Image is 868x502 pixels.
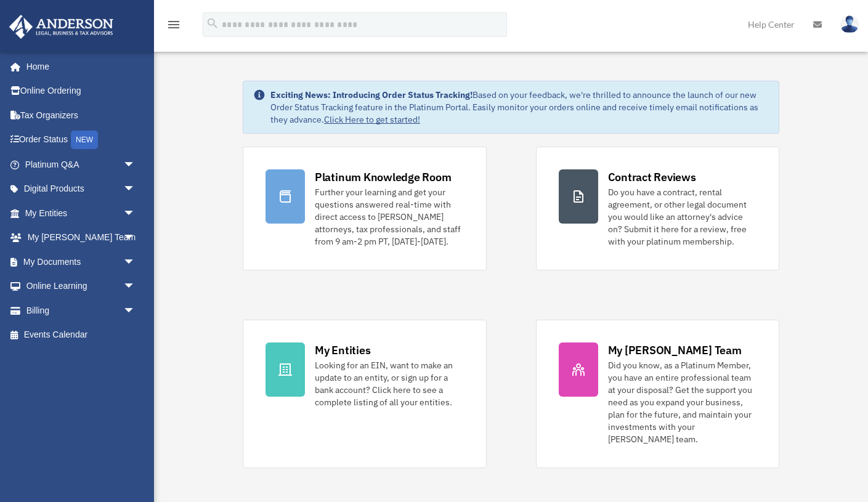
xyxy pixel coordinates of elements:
img: Anderson Advisors Platinum Portal [6,15,117,39]
div: My [PERSON_NAME] Team [608,342,742,358]
a: My Entities Looking for an EIN, want to make an update to an entity, or sign up for a bank accoun... [243,320,487,468]
a: Events Calendar [9,323,154,347]
div: My Entities [315,342,370,358]
a: Digital Productsarrow_drop_down [9,177,154,201]
span: arrow_drop_down [123,177,148,202]
a: Billingarrow_drop_down [9,298,154,323]
i: search [206,17,219,30]
a: My Documentsarrow_drop_down [9,249,154,274]
div: Looking for an EIN, want to make an update to an entity, or sign up for a bank account? Click her... [315,359,464,408]
a: menu [166,22,181,32]
a: Home [9,54,148,79]
div: NEW [71,131,98,149]
div: Contract Reviews [608,169,696,185]
a: Tax Organizers [9,103,154,128]
a: My [PERSON_NAME] Teamarrow_drop_down [9,225,154,250]
a: Online Ordering [9,79,154,103]
strong: Exciting News: Introducing Order Status Tracking! [270,89,473,100]
a: My [PERSON_NAME] Team Did you know, as a Platinum Member, you have an entire professional team at... [536,320,780,468]
a: Order StatusNEW [9,128,154,153]
a: Click Here to get started! [324,114,420,125]
i: menu [166,17,181,32]
div: Do you have a contract, rental agreement, or other legal document you would like an attorney's ad... [608,186,757,248]
span: arrow_drop_down [123,249,148,275]
div: Further your learning and get your questions answered real-time with direct access to [PERSON_NAM... [315,186,464,248]
span: arrow_drop_down [123,274,148,299]
a: Contract Reviews Do you have a contract, rental agreement, or other legal document you would like... [536,147,780,270]
a: Online Learningarrow_drop_down [9,274,154,299]
a: My Entitiesarrow_drop_down [9,201,154,225]
div: Based on your feedback, we're thrilled to announce the launch of our new Order Status Tracking fe... [270,89,769,126]
div: Did you know, as a Platinum Member, you have an entire professional team at your disposal? Get th... [608,359,757,445]
span: arrow_drop_down [123,201,148,226]
span: arrow_drop_down [123,152,148,177]
span: arrow_drop_down [123,298,148,323]
a: Platinum Q&Aarrow_drop_down [9,152,154,177]
a: Platinum Knowledge Room Further your learning and get your questions answered real-time with dire... [243,147,487,270]
img: User Pic [840,15,859,33]
div: Platinum Knowledge Room [315,169,452,185]
span: arrow_drop_down [123,225,148,251]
